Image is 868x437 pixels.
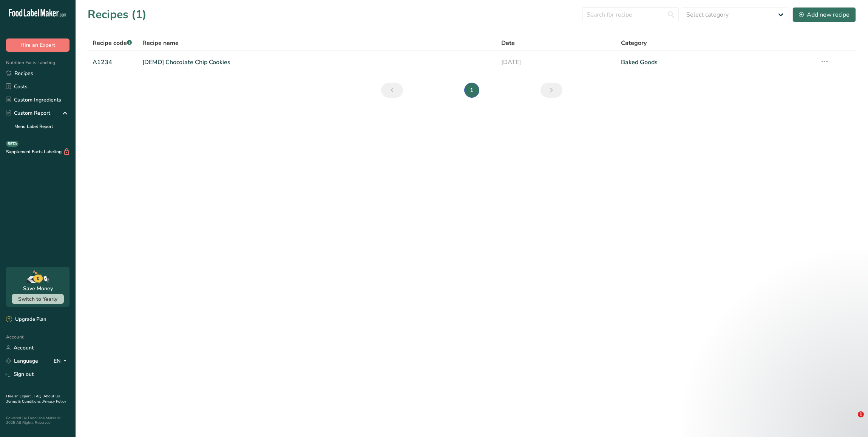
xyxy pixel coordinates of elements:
span: 1 [858,411,864,417]
iframe: Intercom live chat [842,411,860,429]
div: Upgrade Plan [6,316,46,323]
div: BETA [6,141,19,147]
div: Powered By FoodLabelMaker © 2025 All Rights Reserved [6,416,70,425]
a: Next page [541,83,562,98]
a: Language [6,354,38,368]
a: Privacy Policy [43,399,66,404]
a: Terms & Conditions . [6,399,43,404]
a: FAQ . [34,394,43,399]
a: [DEMO] Chocolate Chip Cookies [142,54,492,70]
span: Switch to Yearly [18,295,57,303]
h1: Recipes (1) [88,6,147,23]
span: Category [621,38,647,48]
button: Switch to Yearly [12,294,64,304]
div: Add new recipe [799,10,849,19]
span: Recipe code [93,39,132,47]
div: Custom Report [6,109,50,117]
a: About Us . [6,394,60,404]
button: Hire an Expert [6,38,70,52]
button: Add new recipe [792,7,856,22]
a: Hire an Expert . [6,394,33,399]
span: Recipe name [142,38,179,48]
div: EN [54,357,70,366]
a: Baked Goods [621,54,811,70]
a: A1234 [93,54,133,70]
a: Previous page [381,83,403,98]
input: Search for recipe [582,7,679,22]
span: Date [501,38,515,48]
a: [DATE] [501,54,612,70]
div: Save Money [23,285,53,292]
